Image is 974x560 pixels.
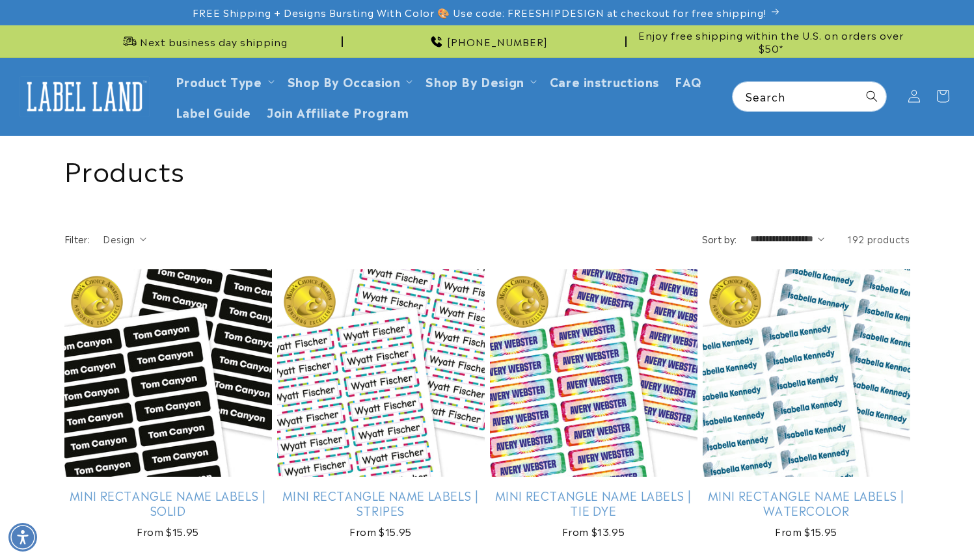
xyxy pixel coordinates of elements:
iframe: Gorgias Floating Chat [701,499,961,547]
span: [PHONE_NUMBER] [447,35,548,48]
summary: Shop By Design [418,66,541,96]
span: Design [103,232,135,245]
span: Shop By Occasion [288,73,401,88]
span: Enjoy free shipping within the U.S. on orders over $50* [632,29,910,54]
summary: Shop By Occasion [280,66,418,96]
a: Shop By Design [426,72,524,90]
a: Mini Rectangle Name Labels | Stripes [277,488,485,518]
div: Announcement [348,25,627,57]
button: Search [858,82,886,111]
span: FREE Shipping + Designs Bursting With Color 🎨 Use code: FREESHIPDESIGN at checkout for free shipp... [193,6,766,19]
a: Product Type [176,72,262,90]
span: 192 products [847,232,910,245]
h1: Products [64,152,910,186]
div: Announcement [64,25,343,57]
span: Care instructions [550,73,659,88]
a: Join Affiliate Program [259,96,416,127]
div: Announcement [632,25,910,57]
a: Mini Rectangle Name Labels | Solid [64,488,272,518]
summary: Product Type [168,66,280,96]
a: FAQ [667,66,710,96]
summary: Design (0 selected) [103,232,146,246]
span: FAQ [675,73,702,88]
img: Label Land [20,76,150,116]
div: Accessibility Menu [8,523,37,552]
span: Label Guide [176,104,252,119]
h2: Filter: [64,232,90,246]
a: Mini Rectangle Name Labels | Watercolor [703,488,910,518]
a: Care instructions [542,66,667,96]
a: Label Guide [168,96,260,127]
a: Label Land [15,72,155,122]
span: Join Affiliate Program [267,104,409,119]
a: Mini Rectangle Name Labels | Tie Dye [490,488,697,518]
span: Next business day shipping [140,35,288,48]
label: Sort by: [702,232,737,245]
